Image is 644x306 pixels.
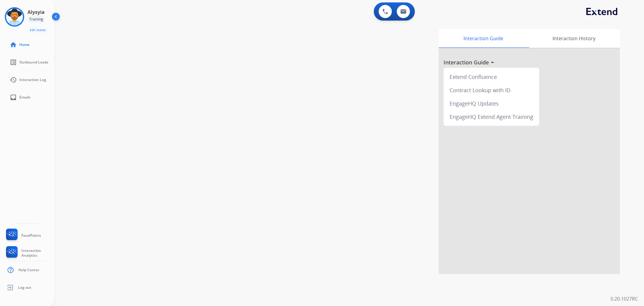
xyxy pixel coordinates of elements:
mat-icon: inbox [10,94,17,101]
span: Outbound Leads [19,60,48,65]
div: Training [27,16,45,23]
div: Contract Lookup with ID [446,83,537,97]
mat-icon: history [10,76,17,83]
div: Interaction History [528,29,620,48]
div: Extend Confluence [446,70,537,83]
p: 0.20.1027RC [610,295,638,302]
div: EngageHQ Updates [446,97,537,110]
mat-icon: home [10,41,17,48]
div: Interaction Guide [439,29,528,48]
span: Emails [19,95,30,100]
span: FocalPoints [21,233,41,238]
span: Help Center [18,268,39,272]
span: Interaction Log [19,77,46,82]
mat-icon: list_alt [10,59,17,66]
a: FocalPoints [5,229,41,243]
span: Home [19,42,30,47]
h3: Alysyia [27,8,45,16]
span: Interaction Analytics [21,248,54,258]
span: Log out [18,285,31,290]
button: Edit Avatar [27,27,48,34]
a: Interaction Analytics [5,246,54,260]
div: EngageHQ Extend Agent Training [446,110,537,123]
img: avatar [6,8,23,25]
